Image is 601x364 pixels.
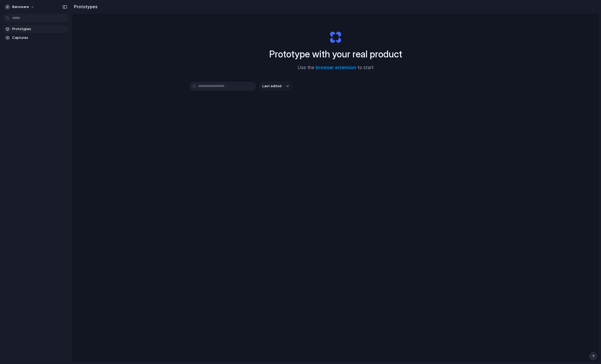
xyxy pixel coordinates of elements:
[3,34,69,42] a: Captures
[12,26,67,32] span: Prototypes
[12,35,67,40] span: Captures
[269,47,402,61] h1: Prototype with your real product
[259,82,292,91] button: Last edited
[3,25,69,33] a: Prototypes
[262,83,281,89] span: Last edited
[72,3,98,10] h2: Prototypes
[298,64,374,71] span: Use the to start
[12,4,29,10] span: Banxware
[316,65,356,70] a: browser extension
[3,3,37,11] button: Banxware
